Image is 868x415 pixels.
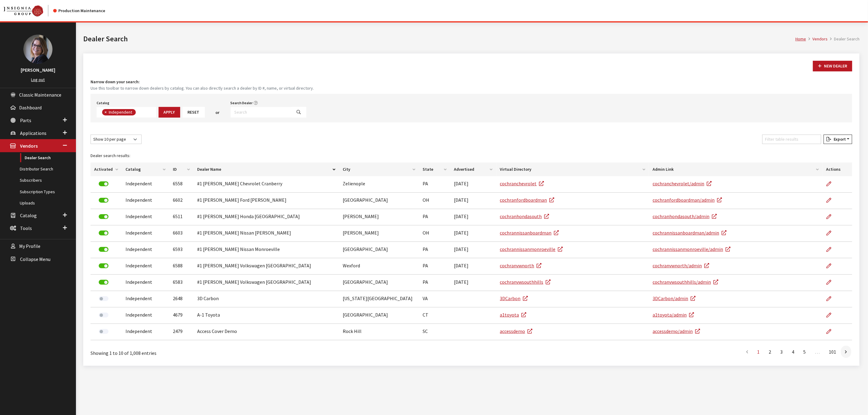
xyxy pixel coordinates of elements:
span: Tools [20,225,32,231]
a: Log out [31,77,45,82]
button: Export [824,135,852,144]
th: Advertised: activate to sort column ascending [450,163,496,176]
a: Edit Dealer [826,225,837,241]
a: cochranchevrolet [500,180,544,187]
div: Showing 1 to 10 of 1,008 entries [91,345,404,357]
span: Independent [108,109,134,115]
td: 3D Carbon [194,291,339,307]
a: Home [795,36,806,42]
a: 3DCarbon/admin [653,295,695,301]
td: PA [419,242,450,258]
li: Independent [102,109,136,115]
th: Actions [823,163,852,176]
a: cochrannissanboardman/admin [653,230,726,236]
td: PA [419,258,450,275]
a: a1toyota/admin [653,312,694,318]
td: Independent [122,176,169,193]
button: Apply [159,107,180,118]
a: 4 [787,346,798,358]
a: cochranvwnorth/admin [653,262,709,269]
label: Activate Dealer [99,296,108,301]
label: Activate Dealer [99,313,108,317]
td: 2648 [169,291,194,307]
td: #1 [PERSON_NAME] Volkswagen [GEOGRAPHIC_DATA] [194,275,339,291]
th: Activated: activate to sort column ascending [91,163,122,176]
td: OH [419,193,450,209]
td: Independent [122,275,169,291]
td: [DATE] [450,209,496,225]
th: Admin Link: activate to sort column ascending [649,163,822,176]
label: Search Dealer [231,100,253,106]
a: cochranchevrolet/admin [653,180,712,187]
span: × [105,109,107,115]
td: [DATE] [450,258,496,275]
label: Activate Dealer [99,329,108,334]
td: Rock Hill [339,324,419,340]
th: City: activate to sort column ascending [339,163,419,176]
a: cochrannissanboardman [500,230,559,236]
a: cochranhondasouth/admin [653,213,717,219]
td: [DATE] [450,225,496,242]
h3: [PERSON_NAME] [6,66,70,74]
td: 4679 [169,307,194,324]
td: [GEOGRAPHIC_DATA] [339,242,419,258]
td: #1 [PERSON_NAME] Ford [PERSON_NAME] [194,193,339,209]
label: Deactivate Dealer [99,181,108,186]
td: [DATE] [450,275,496,291]
a: cochrannissanmonroeville [500,246,563,252]
a: 2 [764,346,775,358]
a: Edit Dealer [826,193,837,208]
td: [GEOGRAPHIC_DATA] [339,193,419,209]
label: Deactivate Dealer [99,280,108,285]
td: [GEOGRAPHIC_DATA] [339,275,419,291]
td: [PERSON_NAME] [339,225,419,242]
span: or [216,109,220,116]
th: Virtual Directory: activate to sort column ascending [496,163,649,176]
a: Edit Dealer [826,307,837,323]
a: cochranvwsouthhills [500,279,551,285]
span: Applications [20,130,46,136]
textarea: Search [137,110,141,115]
td: 6583 [169,275,194,291]
a: Edit Dealer [826,176,837,191]
small: Use this toolbar to narrow down dealers by catalog. You can also directly search a dealer by ID #... [91,85,852,91]
span: Parts [20,117,31,123]
td: OH [419,225,450,242]
input: Search [231,107,292,118]
th: ID: activate to sort column ascending [169,163,194,176]
td: 6603 [169,225,194,242]
a: 3 [776,346,787,358]
td: [PERSON_NAME] [339,209,419,225]
a: Edit Dealer [826,209,837,224]
td: PA [419,275,450,291]
li: Dealer Search [828,36,859,42]
label: Deactivate Dealer [99,231,108,235]
td: #1 [PERSON_NAME] Honda [GEOGRAPHIC_DATA] [194,209,339,225]
div: Production Maintenance [53,8,105,14]
td: Independent [122,324,169,340]
a: 1 [753,346,764,358]
th: Catalog: activate to sort column ascending [122,163,169,176]
a: accessdemo/admin [653,328,700,334]
input: Filter table results [762,135,821,144]
td: 6558 [169,176,194,193]
td: Independent [122,258,169,275]
td: [DATE] [450,193,496,209]
td: #1 [PERSON_NAME] Chevrolet Cranberry [194,176,339,193]
button: Reset [183,107,205,118]
td: 6593 [169,242,194,258]
td: [DATE] [450,242,496,258]
h4: Narrow down your search: [91,79,852,85]
td: Independent [122,307,169,324]
a: a1toyota [500,312,527,318]
td: 6511 [169,209,194,225]
span: Dashboard [19,105,42,111]
button: Remove item [102,109,108,115]
td: Independent [122,209,169,225]
a: cochranfordboardman [500,197,554,203]
a: Edit Dealer [826,324,837,339]
td: [DATE] [450,176,496,193]
td: #1 [PERSON_NAME] Nissan [PERSON_NAME] [194,225,339,242]
span: My Profile [19,243,40,249]
label: Catalog [97,100,109,106]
